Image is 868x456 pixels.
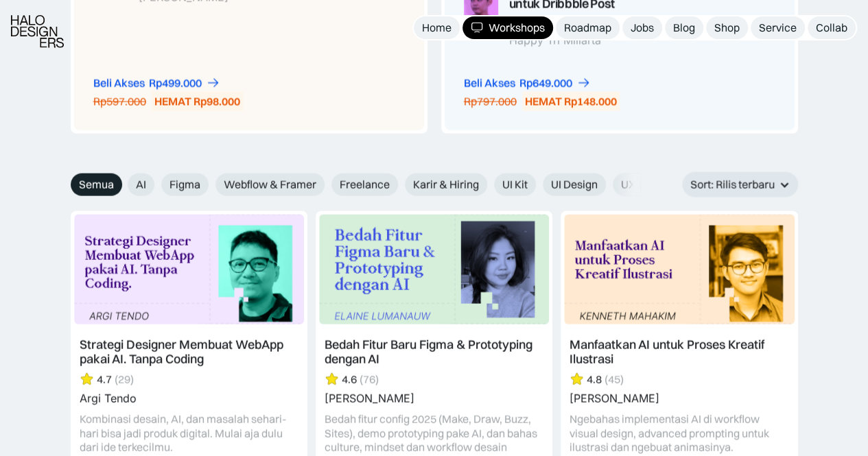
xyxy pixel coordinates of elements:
span: UI Kit [502,178,528,192]
span: Karir & Hiring [413,178,479,192]
span: AI [136,178,146,192]
div: Rp649.000 [519,76,572,91]
div: Home [422,21,451,35]
a: Beli AksesRp649.000 [464,76,591,91]
div: Rp597.000 [93,95,146,109]
div: Jobs [631,21,654,35]
div: HEMAT Rp148.000 [525,95,617,109]
a: Collab [808,16,856,39]
div: Rp797.000 [464,95,517,109]
span: UI Design [551,178,598,192]
div: Collab [816,21,847,35]
div: Shop [714,21,740,35]
div: HEMAT Rp98.000 [154,95,240,109]
span: Webflow & Framer [224,178,316,192]
span: Semua [79,178,114,192]
a: Home [414,16,460,39]
span: Freelance [340,178,390,192]
a: Roadmap [556,16,620,39]
span: UX Design [621,178,672,192]
a: Beli AksesRp499.000 [93,76,220,91]
div: Happy Tri Miliarta [509,34,700,47]
a: Blog [665,16,703,39]
div: Beli Akses [464,76,515,91]
div: Service [759,21,797,35]
div: Rp499.000 [149,76,202,91]
div: Sort: Rilis terbaru [682,172,798,197]
div: Beli Akses [93,76,145,91]
span: Figma [169,178,200,192]
a: Jobs [622,16,662,39]
div: Blog [673,21,695,35]
div: Sort: Rilis terbaru [690,178,775,192]
form: Email Form [71,173,640,196]
a: Workshops [462,16,553,39]
div: Roadmap [564,21,611,35]
a: Shop [706,16,748,39]
a: Service [751,16,805,39]
div: Workshops [489,21,545,35]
